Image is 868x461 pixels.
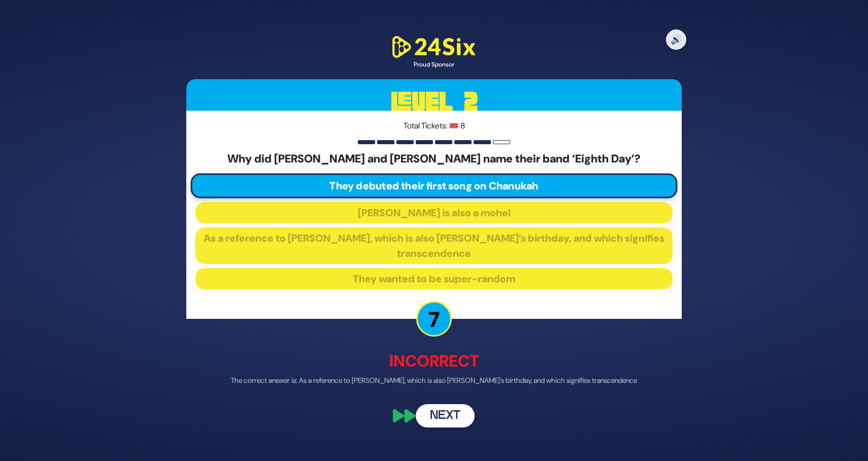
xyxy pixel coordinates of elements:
p: Total Tickets: 🎟️ 8 [195,119,673,131]
img: 24Six [388,34,480,60]
button: As a reference to [PERSON_NAME], which is also [PERSON_NAME]’s birthday, and which signifies tran... [195,227,673,264]
h3: Level 2 [186,79,682,124]
button: 🔊 [666,29,686,50]
p: The correct answer is: As a reference to [PERSON_NAME], which is also [PERSON_NAME]’s birthday, a... [186,375,682,385]
h5: Why did [PERSON_NAME] and [PERSON_NAME] name their band ‘Eighth Day’? [195,152,673,165]
button: They wanted to be super-random [195,268,673,289]
button: They debuted their first song on Chanukah [191,173,678,198]
p: Incorrect [186,348,682,373]
p: 7 [416,301,452,336]
button: Next [416,404,475,427]
button: [PERSON_NAME] is also a mohel [195,202,673,223]
div: Proud Sponsor [388,59,480,69]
